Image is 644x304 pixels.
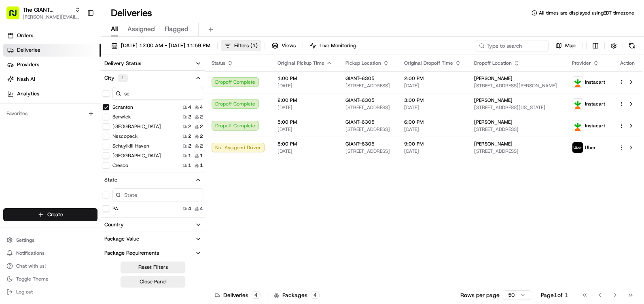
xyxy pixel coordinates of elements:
[3,247,97,259] button: Notifications
[474,148,559,154] span: [STREET_ADDRESS]
[460,291,500,299] p: Rows per page
[345,82,391,89] span: [STREET_ADDRESS]
[138,80,147,89] button: Start new chat
[345,97,375,103] span: GIANT-6305
[3,29,101,42] a: Orders
[234,42,258,49] span: Filters
[200,143,203,149] span: 2
[619,60,636,66] div: Action
[626,40,638,51] button: Refresh
[476,40,549,51] input: Type to search
[104,221,124,228] div: Country
[23,6,72,14] span: The GIANT Company
[112,205,118,212] label: PA
[112,152,161,159] label: [GEOGRAPHIC_DATA]
[278,97,333,103] span: 2:00 PM
[474,119,513,125] span: [PERSON_NAME]
[212,60,225,66] span: Status
[104,176,117,184] div: State
[345,126,391,133] span: [STREET_ADDRESS]
[585,79,605,85] span: Instacart
[282,42,296,49] span: Views
[585,122,605,129] span: Instacart
[16,250,44,256] span: Notifications
[3,234,97,246] button: Settings
[101,173,205,187] button: State
[101,218,205,232] button: Country
[188,104,191,110] span: 4
[17,61,39,68] span: Providers
[112,162,128,169] label: Cresco
[108,40,214,51] button: [DATE] 12:00 AM - [DATE] 11:59 PM
[118,74,128,82] div: 1
[188,143,191,149] span: 2
[278,126,333,133] span: [DATE]
[404,97,461,103] span: 3:00 PM
[28,85,102,92] div: We're available if you need us!
[250,42,258,49] span: ( 1 )
[3,260,97,272] button: Chat with us!
[16,276,49,282] span: Toggle Theme
[404,82,461,89] span: [DATE]
[200,133,203,139] span: 2
[552,40,579,51] button: Map
[572,99,583,109] img: profile_instacart_ahold_partner.png
[23,14,80,20] button: [PERSON_NAME][EMAIL_ADDRESS][DOMAIN_NAME]
[3,208,97,221] button: Create
[188,152,191,159] span: 1
[8,118,15,125] div: 📗
[112,104,133,110] label: Scranton
[16,263,46,269] span: Chat with us!
[252,291,261,299] div: 4
[345,148,391,154] span: [STREET_ADDRESS]
[3,107,97,120] div: Favorites
[565,42,576,49] span: Map
[404,104,461,111] span: [DATE]
[345,104,391,111] span: [STREET_ADDRESS]
[572,77,583,87] img: profile_instacart_ahold_partner.png
[404,75,461,82] span: 2:00 PM
[68,118,75,125] div: 💻
[16,237,34,243] span: Settings
[200,104,203,110] span: 4
[474,141,513,147] span: [PERSON_NAME]
[3,273,97,285] button: Toggle Theme
[112,87,203,100] input: City
[221,40,261,51] button: Filters(1)
[572,120,583,131] img: profile_instacart_ahold_partner.png
[320,42,356,49] span: Live Monitoring
[306,40,360,51] button: Live Monitoring
[274,291,320,299] div: Packages
[200,162,203,169] span: 1
[474,97,513,103] span: [PERSON_NAME]
[200,123,203,130] span: 2
[112,123,161,130] label: [GEOGRAPHIC_DATA]
[17,32,33,39] span: Orders
[104,235,139,243] div: Package Value
[541,291,568,299] div: Page 1 of 1
[585,101,605,107] span: Instacart
[8,77,23,92] img: 1736555255976-a54dd68f-1ca7-489b-9aae-adbdc363a1c4
[127,24,155,34] span: Assigned
[121,42,210,49] span: [DATE] 12:00 AM - [DATE] 11:59 PM
[188,205,191,212] span: 4
[165,24,189,34] span: Flagged
[474,82,559,89] span: [STREET_ADDRESS][PERSON_NAME]
[278,141,333,147] span: 8:00 PM
[8,8,24,24] img: Nash
[188,123,191,130] span: 2
[474,60,512,66] span: Dropoff Location
[3,58,101,71] a: Providers
[3,73,101,86] a: Nash AI
[345,60,381,66] span: Pickup Location
[101,232,205,246] button: Package Value
[104,249,159,257] div: Package Requirements
[278,60,324,66] span: Original Pickup Time
[3,44,101,57] a: Deliveries
[17,46,40,54] span: Deliveries
[404,60,453,66] span: Original Dropoff Time
[200,114,203,120] span: 2
[215,291,261,299] div: Deliveries
[278,82,333,89] span: [DATE]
